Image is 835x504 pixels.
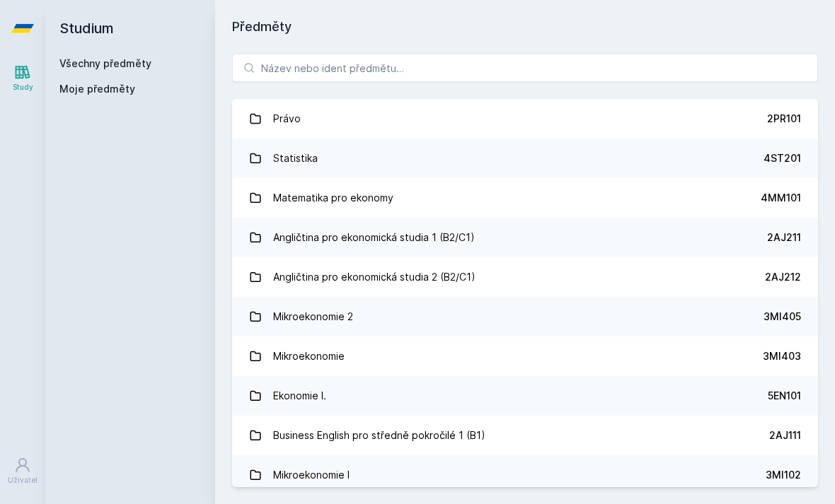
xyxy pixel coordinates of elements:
div: 3MI403 [763,349,801,363]
a: Mikroekonomie 3MI403 [232,336,818,376]
a: Statistika 4ST201 [232,139,818,178]
div: Mikroekonomie [273,342,345,370]
a: Angličtina pro ekonomická studia 1 (B2/C1) 2AJ211 [232,218,818,257]
div: Angličtina pro ekonomická studia 1 (B2/C1) [273,223,475,252]
div: Matematika pro ekonomy [273,184,393,212]
div: 2PR101 [767,112,801,126]
div: Uživatel [8,475,38,486]
div: Statistika [273,144,318,172]
div: Study [13,82,33,93]
div: 5EN101 [768,389,801,403]
div: 4MM101 [761,191,801,205]
div: Mikroekonomie I [273,461,350,489]
h1: Předměty [232,17,818,37]
div: Business English pro středně pokročilé 1 (B1) [273,421,485,450]
div: 2AJ212 [765,270,801,284]
a: Ekonomie I. 5EN101 [232,376,818,416]
a: Všechny předměty [59,57,151,69]
a: Právo 2PR101 [232,99,818,139]
a: Angličtina pro ekonomická studia 2 (B2/C1) 2AJ212 [232,257,818,297]
a: Matematika pro ekonomy 4MM101 [232,178,818,218]
div: 4ST201 [764,151,801,165]
a: Study [3,57,42,100]
div: 3MI405 [764,310,801,324]
div: 2AJ211 [767,230,801,245]
div: Mikroekonomie 2 [273,303,353,331]
a: Business English pro středně pokročilé 1 (B1) 2AJ111 [232,416,818,455]
div: 3MI102 [766,468,801,482]
a: Mikroekonomie 2 3MI405 [232,297,818,336]
input: Název nebo ident předmětu… [232,54,818,82]
div: Angličtina pro ekonomická studia 2 (B2/C1) [273,263,476,291]
div: Právo [273,105,301,133]
div: Ekonomie I. [273,382,326,410]
a: Mikroekonomie I 3MI102 [232,455,818,495]
a: Uživatel [3,450,42,493]
span: Moje předměty [59,82,135,96]
div: 2AJ111 [769,428,801,443]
